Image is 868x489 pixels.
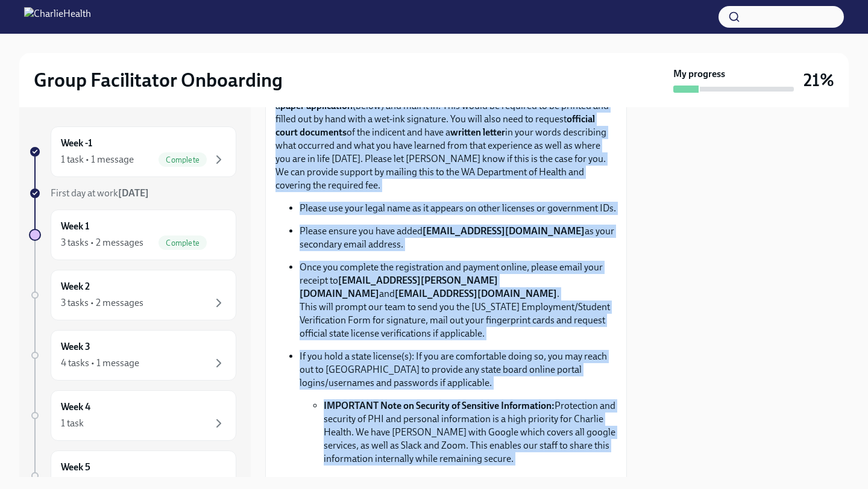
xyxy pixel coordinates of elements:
[423,225,585,237] strong: [EMAIL_ADDRESS][DOMAIN_NAME]
[24,7,91,26] img: CharlieHealth
[673,67,725,81] strong: My progress
[300,350,617,390] p: If you hold a state license(s): If you are comfortable doing so, you may reach out to [GEOGRAPHIC...
[61,137,92,150] h6: Week -1
[29,270,236,320] a: Week 23 tasks • 2 messages
[804,69,834,91] h3: 21%
[324,399,617,466] li: Protection and security of PHI and personal information is a high priority for Charlie Health. We...
[118,187,149,199] strong: [DATE]
[61,400,90,414] h6: Week 4
[61,340,90,354] h6: Week 3
[159,155,207,164] span: Complete
[300,275,498,299] strong: [EMAIL_ADDRESS][PERSON_NAME][DOMAIN_NAME]
[61,357,139,370] div: 4 tasks • 1 message
[61,461,90,474] h6: Week 5
[324,400,555,411] strong: IMPORTANT Note on Security of Sensitive Information:
[300,261,617,340] p: Once you complete the registration and payment online, please email your receipt to and . This wi...
[61,296,143,310] div: 3 tasks • 2 messages
[450,126,505,138] strong: written letter
[395,288,557,299] strong: [EMAIL_ADDRESS][DOMAIN_NAME]
[29,126,236,177] a: Week -11 task • 1 messageComplete
[29,330,236,381] a: Week 34 tasks • 1 message
[275,86,617,192] p: If you have had a previous conviction or criminal charge, you will need to complete a (below) and...
[300,225,617,251] p: Please ensure you have added as your secondary email address.
[61,153,134,166] div: 1 task • 1 message
[51,187,149,199] span: First day at work
[159,238,207,248] span: Complete
[29,390,236,441] a: Week 41 task
[61,220,89,233] h6: Week 1
[34,68,283,92] h2: Group Facilitator Onboarding
[29,210,236,260] a: Week 13 tasks • 2 messagesComplete
[300,202,617,215] p: Please use your legal name as it appears on other licenses or government IDs.
[61,280,90,293] h6: Week 2
[61,236,143,249] div: 3 tasks • 2 messages
[29,187,236,200] a: First day at work[DATE]
[61,417,84,430] div: 1 task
